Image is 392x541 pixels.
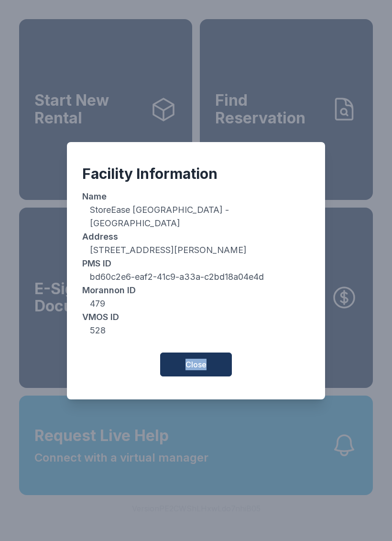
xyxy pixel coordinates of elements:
[82,297,310,310] dd: 479
[82,270,310,284] dd: bd60c2e6-eaf2-41c9-a33a-c2bd18a04e4d
[82,230,310,243] dt: Address
[82,257,310,270] dt: PMS ID
[82,310,310,324] dt: VMOS ID
[82,203,310,230] dd: StoreEase [GEOGRAPHIC_DATA] - [GEOGRAPHIC_DATA]
[82,243,310,257] dd: [STREET_ADDRESS][PERSON_NAME]
[82,190,310,203] dt: Name
[82,324,310,337] dd: 528
[82,284,310,297] dt: Morannon ID
[185,359,207,370] span: Close
[82,165,310,182] div: Facility Information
